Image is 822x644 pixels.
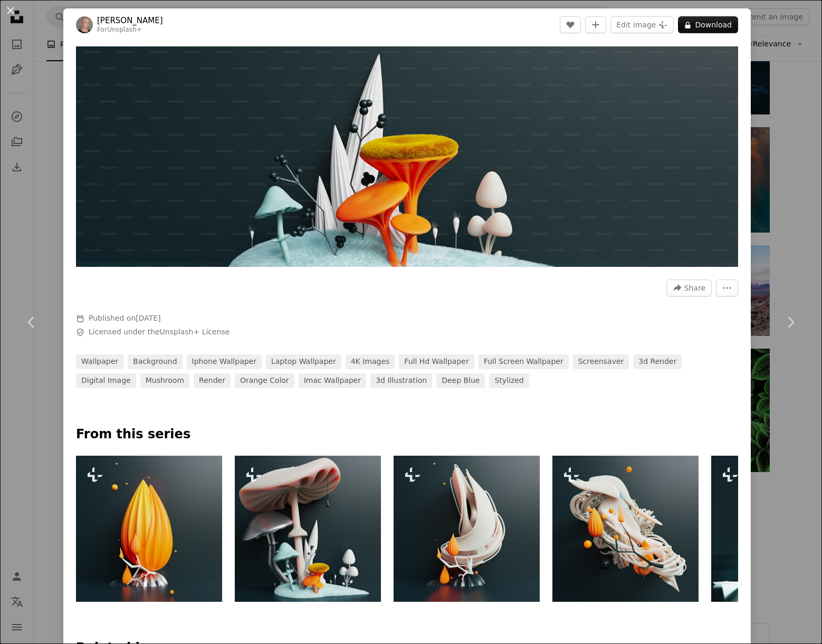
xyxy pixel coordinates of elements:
button: Zoom in on this image [76,46,738,267]
a: stylized [489,373,529,388]
button: Download [678,16,738,33]
a: a white vase with orange flowers on a black surface [394,524,540,533]
img: a 3d image of a flower on a black background [76,456,222,602]
a: a 3d image of a flower on a black background [76,524,222,533]
a: Next [759,272,822,373]
button: Edit image [610,16,674,33]
img: a group of objects that are on a table [76,46,738,267]
a: imac wallpaper [299,373,367,388]
button: Add to Collection [585,16,606,33]
a: full hd wallpaper [399,354,474,369]
a: render [194,373,231,388]
a: deep blue [436,373,485,388]
img: a group of mushrooms sitting on top of a table [235,456,381,602]
a: a computer generated image of a bird on a black background [552,524,699,533]
time: February 20, 2023 at 12:48:17 AM EST [136,314,160,322]
img: a white vase with orange flowers on a black surface [394,456,540,602]
p: From this series [76,426,738,443]
a: 4K Images [346,354,395,369]
a: Unsplash+ License [160,328,230,336]
a: laptop wallpaper [266,354,341,369]
span: Share [684,280,705,296]
button: More Actions [716,280,738,296]
a: full screen wallpaper [479,354,569,369]
a: wallpaper [76,354,123,369]
img: a computer generated image of a bird on a black background [552,456,699,602]
img: Go to Galina Nelyubova's profile [76,16,93,33]
span: Licensed under the [89,327,230,338]
div: For [97,26,163,34]
a: [PERSON_NAME] [97,15,163,26]
a: Unsplash+ [107,26,142,33]
a: background [128,354,183,369]
a: 3d render [633,354,682,369]
a: iphone wallpaper [187,354,262,369]
a: 3d illustration [370,373,432,388]
a: a group of mushrooms sitting on top of a table [235,524,381,533]
a: screensaver [573,354,629,369]
span: Published on [89,314,161,322]
a: orange color [235,373,294,388]
a: mushroom [140,373,189,388]
button: Share this image [666,280,712,296]
button: Like [560,16,581,33]
a: digital image [76,373,136,388]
